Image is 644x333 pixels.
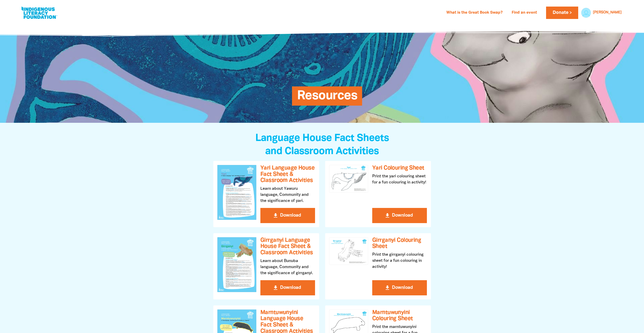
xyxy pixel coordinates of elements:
a: Donate [546,7,578,19]
h3: Girrganyi Language House Fact Sheet & Classroom Activities [260,237,315,256]
i: get_app [273,212,279,219]
span: and Classroom Activities [265,147,379,156]
button: get_app Download [260,208,315,223]
h3: Yari Colouring Sheet [372,165,427,171]
h3: Yari Language House Fact Sheet & Classroom Activities [260,165,315,184]
button: get_app Download [372,280,427,295]
a: Find an event [509,9,540,17]
h3: Girrganyi Colouring Sheet [372,237,427,250]
i: get_app [384,285,390,291]
i: get_app [273,285,279,291]
img: Yari Colouring Sheet [329,165,368,193]
img: Girrganyi Language House Fact Sheet & Classroom Activities [217,237,256,292]
a: What is the Great Book Swap? [443,9,506,17]
a: [PERSON_NAME] [593,11,622,14]
button: get_app Download [260,280,315,295]
h3: Marntuwunyini Colouring Sheet [372,310,427,322]
img: Girrganyi Colouring Sheet [329,237,368,265]
i: get_app [384,212,390,219]
button: get_app Download [372,208,427,223]
span: Resources [297,90,357,106]
img: Yari Language House Fact Sheet & Classroom Activities [217,165,256,220]
span: Language House Fact Sheets [255,134,389,143]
